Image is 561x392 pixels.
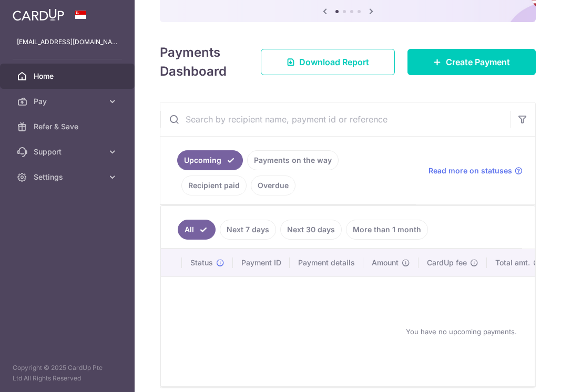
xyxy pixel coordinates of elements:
[290,249,363,276] th: Payment details
[34,147,103,157] span: Support
[34,121,103,132] span: Refer & Save
[24,7,46,17] span: Help
[372,257,399,268] span: Amount
[407,49,536,75] a: Create Payment
[178,220,216,240] a: All
[17,37,118,47] p: [EMAIL_ADDRESS][DOMAIN_NAME]
[280,220,342,240] a: Next 30 days
[34,172,103,182] span: Settings
[190,257,213,268] span: Status
[177,150,243,170] a: Upcoming
[181,176,247,195] a: Recipient paid
[261,49,395,75] a: Download Report
[247,150,339,170] a: Payments on the way
[427,257,467,268] span: CardUp fee
[299,56,369,68] span: Download Report
[251,176,295,195] a: Overdue
[446,56,510,68] span: Create Payment
[34,96,103,107] span: Pay
[160,43,242,81] h4: Payments Dashboard
[429,166,512,176] span: Read more on statuses
[160,102,510,136] input: Search by recipient name, payment id or reference
[429,166,523,176] a: Read more on statuses
[495,257,530,268] span: Total amt.
[220,220,276,240] a: Next 7 days
[34,71,103,81] span: Home
[13,8,64,21] img: CardUp
[346,220,428,240] a: More than 1 month
[233,249,290,276] th: Payment ID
